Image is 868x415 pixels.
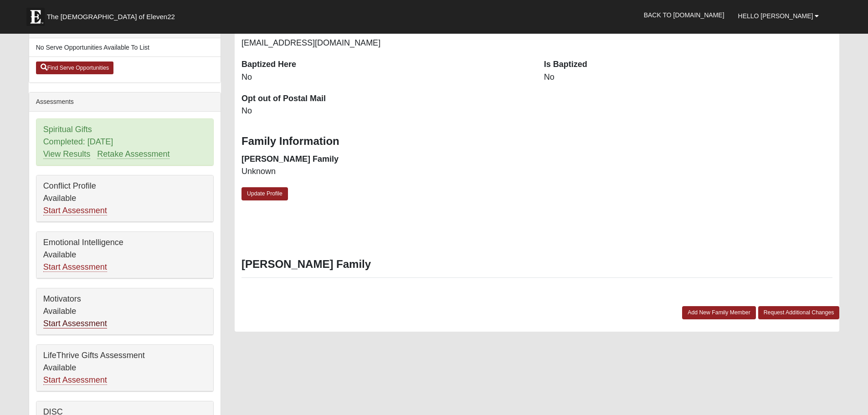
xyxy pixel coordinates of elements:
dt: [PERSON_NAME] Family [241,154,530,165]
h3: Family Information [241,135,832,148]
dd: No [544,72,833,83]
dt: Baptized Here [241,59,530,71]
a: Start Assessment [43,319,107,328]
a: Back to [DOMAIN_NAME] [637,4,731,26]
span: Hello [PERSON_NAME] [738,12,813,20]
div: Motivators Available [36,288,213,335]
dt: Is Baptized [544,59,833,71]
a: View Results [43,149,91,159]
a: Hello [PERSON_NAME] [731,5,826,27]
a: Start Assessment [43,206,107,215]
div: Spiritual Gifts Completed: [DATE] [36,119,213,165]
a: Request Additional Changes [758,306,840,319]
span: The [DEMOGRAPHIC_DATA] of Eleven22 [47,12,175,21]
div: Emotional Intelligence Available [36,232,213,278]
dd: No [241,72,530,83]
a: Find Serve Opportunities [36,61,114,74]
div: Conflict Profile Available [36,175,213,222]
div: Assessments [29,92,221,112]
a: Start Assessment [43,375,107,385]
dd: No [241,105,530,117]
a: The [DEMOGRAPHIC_DATA] of Eleven22 [22,3,204,26]
div: LifeThrive Gifts Assessment Available [36,345,213,391]
dd: [EMAIL_ADDRESS][DOMAIN_NAME] [241,37,530,49]
dt: Opt out of Postal Mail [241,93,530,105]
a: Retake Assessment [97,149,169,159]
dd: Unknown [241,166,530,178]
img: Eleven22 logo [26,8,45,26]
a: Update Profile [241,187,288,200]
a: Add New Family Member [682,306,756,319]
li: No Serve Opportunities Available To List [29,38,221,57]
h3: [PERSON_NAME] Family [241,258,832,271]
a: Start Assessment [43,262,107,272]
